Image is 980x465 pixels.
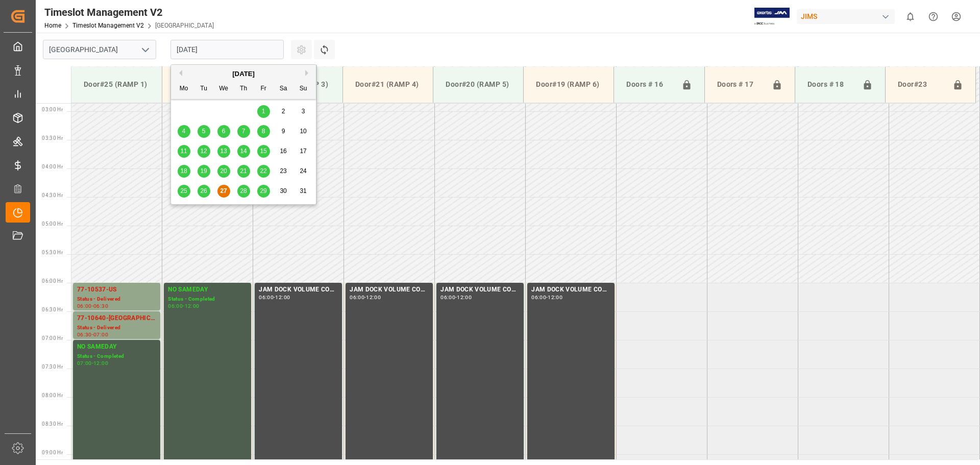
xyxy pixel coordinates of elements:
div: Choose Sunday, August 10th, 2025 [297,125,310,138]
span: 05:00 Hr [42,221,63,227]
span: 04:30 Hr [42,192,63,198]
div: Choose Thursday, August 21st, 2025 [237,165,250,178]
span: 3 [302,108,305,115]
div: 06:30 [93,304,108,308]
div: Choose Wednesday, August 6th, 2025 [217,125,230,138]
span: 06:00 Hr [42,278,63,284]
div: Sa [277,83,290,95]
div: Choose Tuesday, August 12th, 2025 [198,145,210,158]
div: 12:00 [457,295,472,300]
div: Choose Friday, August 29th, 2025 [257,185,270,198]
div: Doors # 16 [622,75,677,94]
div: Choose Friday, August 15th, 2025 [257,145,270,158]
span: 26 [200,187,207,194]
div: Choose Saturday, August 16th, 2025 [277,145,290,158]
input: Type to search/select [43,40,156,59]
div: 06:00 [531,295,546,300]
span: 19 [200,167,207,175]
div: - [92,361,93,365]
span: 28 [240,187,247,194]
div: Choose Sunday, August 17th, 2025 [297,145,310,158]
span: 31 [300,187,306,194]
div: Choose Friday, August 22nd, 2025 [257,165,270,178]
span: 22 [260,167,266,175]
div: Choose Tuesday, August 26th, 2025 [198,185,210,198]
span: 06:30 Hr [42,307,63,312]
span: 12 [200,148,207,155]
div: 12:00 [185,304,200,308]
div: Door#25 (RAMP 1) [80,75,154,94]
span: 29 [260,187,266,194]
span: 05:30 Hr [42,250,63,255]
span: 27 [220,187,227,194]
div: Mo [178,83,190,95]
span: 20 [220,167,227,175]
span: 7 [242,128,246,135]
div: Choose Tuesday, August 5th, 2025 [198,125,210,138]
div: Th [237,83,250,95]
div: - [92,304,93,308]
span: 17 [300,148,306,155]
div: JAM DOCK VOLUME CONTROL [440,285,520,295]
span: 07:30 Hr [42,364,63,370]
div: Timeslot Management V2 [44,5,214,20]
span: 5 [202,128,206,135]
div: JIMS [797,9,895,24]
div: Choose Monday, August 4th, 2025 [178,125,190,138]
div: 07:00 [93,332,108,337]
span: 14 [240,148,247,155]
div: Choose Saturday, August 23rd, 2025 [277,165,290,178]
input: DD.MM.YYYY [170,40,284,59]
div: Door#19 (RAMP 6) [532,75,605,94]
div: Choose Sunday, August 24th, 2025 [297,165,310,178]
span: 4 [182,128,186,135]
div: Doors # 18 [803,75,858,94]
div: 77-10537-US [77,285,156,295]
div: 12:00 [275,295,290,300]
div: 07:00 [77,361,92,365]
span: 23 [280,167,286,175]
button: Next Month [305,70,311,76]
div: Choose Saturday, August 2nd, 2025 [277,105,290,118]
div: NO SAMEDAY [77,342,156,352]
span: 03:00 Hr [42,107,63,112]
span: 13 [220,148,227,155]
div: Choose Sunday, August 3rd, 2025 [297,105,310,118]
a: Home [44,22,61,29]
div: Tu [198,83,210,95]
div: Choose Thursday, August 28th, 2025 [237,185,250,198]
div: We [217,83,230,95]
div: Choose Monday, August 11th, 2025 [178,145,190,158]
div: Choose Saturday, August 9th, 2025 [277,125,290,138]
div: Choose Wednesday, August 27th, 2025 [217,185,230,198]
span: 15 [260,148,266,155]
span: 6 [222,128,226,135]
div: JAM DOCK VOLUME CONTROL [531,285,610,295]
div: Choose Sunday, August 31st, 2025 [297,185,310,198]
div: NO SAMEDAY [168,285,247,295]
div: Choose Wednesday, August 20th, 2025 [217,165,230,178]
div: Door#20 (RAMP 5) [442,75,515,94]
button: Previous Month [176,70,182,76]
div: Choose Monday, August 25th, 2025 [178,185,190,198]
div: Choose Saturday, August 30th, 2025 [277,185,290,198]
a: Timeslot Management V2 [72,22,144,29]
div: Fr [257,83,270,95]
div: Choose Friday, August 1st, 2025 [257,105,270,118]
span: 21 [240,167,247,175]
span: 08:00 Hr [42,393,63,398]
div: 06:30 [77,332,92,337]
span: 8 [262,128,265,135]
div: - [274,295,275,300]
div: 06:00 [168,304,183,308]
div: Choose Monday, August 18th, 2025 [178,165,190,178]
div: 12:00 [93,361,108,365]
div: 06:00 [440,295,455,300]
div: - [455,295,457,300]
span: 04:00 Hr [42,164,63,169]
button: JIMS [797,7,899,26]
div: 77-10640-[GEOGRAPHIC_DATA] [77,313,156,324]
div: [DATE] [171,69,316,79]
div: 12:00 [548,295,562,300]
button: Help Center [922,5,945,28]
